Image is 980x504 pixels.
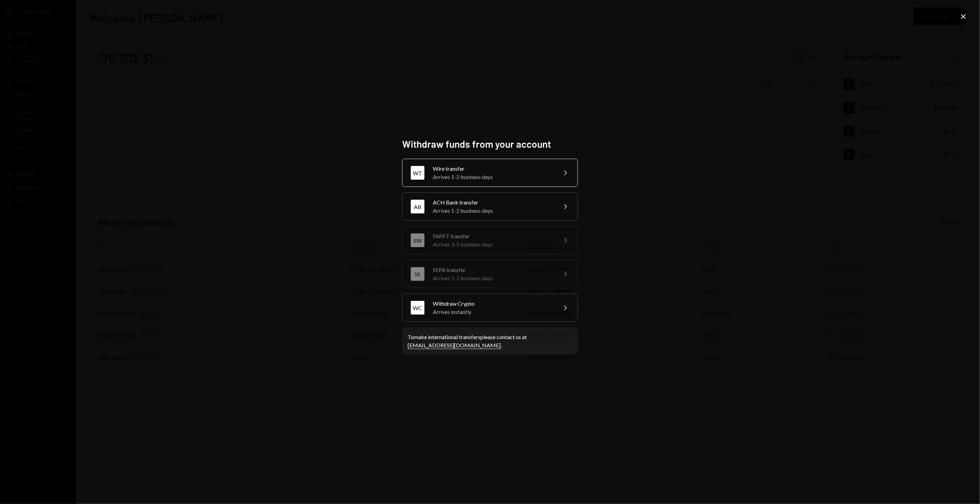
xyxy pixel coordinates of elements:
[433,300,553,308] div: Withdraw Crypto
[433,173,553,181] div: Arrives 1-2 business days
[402,137,578,151] h2: Withdraw funds from your account
[408,333,572,349] div: To make international transfers please contact us at .
[433,207,553,215] div: Arrives 1-2 business days
[433,308,553,316] div: Arrives instantly
[433,198,553,207] div: ACH Bank transfer
[402,294,578,322] button: WCWithdraw CryptoArrives instantly
[402,192,578,221] button: ABACH Bank transferArrives 1-2 business days
[402,226,578,254] button: SWSWIFT transferArrives 3-5 business days
[411,233,425,247] div: SW
[411,200,425,213] div: AB
[402,260,578,288] button: SESEPA transferArrives 1-2 business days
[402,159,578,187] button: WTWire transferArrives 1-2 business days
[433,240,553,249] div: Arrives 3-5 business days
[433,266,553,274] div: SEPA transfer
[411,267,425,281] div: SE
[411,166,425,180] div: WT
[433,274,553,282] div: Arrives 1-2 business days
[408,342,501,349] a: [EMAIL_ADDRESS][DOMAIN_NAME]
[411,301,425,315] div: WC
[433,165,553,173] div: Wire transfer
[433,232,553,240] div: SWIFT transfer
